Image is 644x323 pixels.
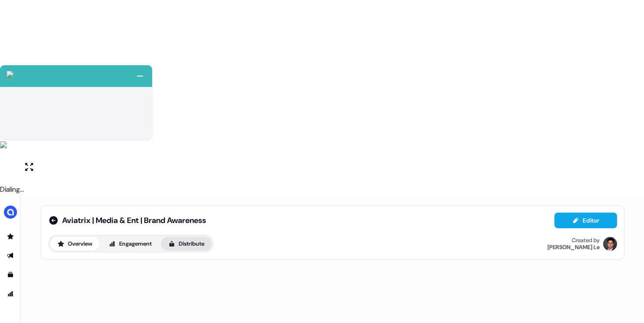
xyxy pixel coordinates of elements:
a: Go to attribution [3,287,17,301]
div: [PERSON_NAME] Le [547,244,600,251]
button: Overview [50,237,100,251]
img: callcloud-icon-white-35.svg [7,71,13,78]
span: Aviatrix | Media & Ent | Brand Awareness [62,215,206,226]
div: Created by [572,237,600,244]
a: Editor [554,217,617,226]
img: Hugh [603,237,617,251]
button: Engagement [101,237,159,251]
button: Distribute [161,237,212,251]
a: Go to outbound experience [3,249,17,263]
a: Go to prospects [3,230,17,243]
button: Editor [554,213,617,228]
a: Go to templates [3,268,17,282]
